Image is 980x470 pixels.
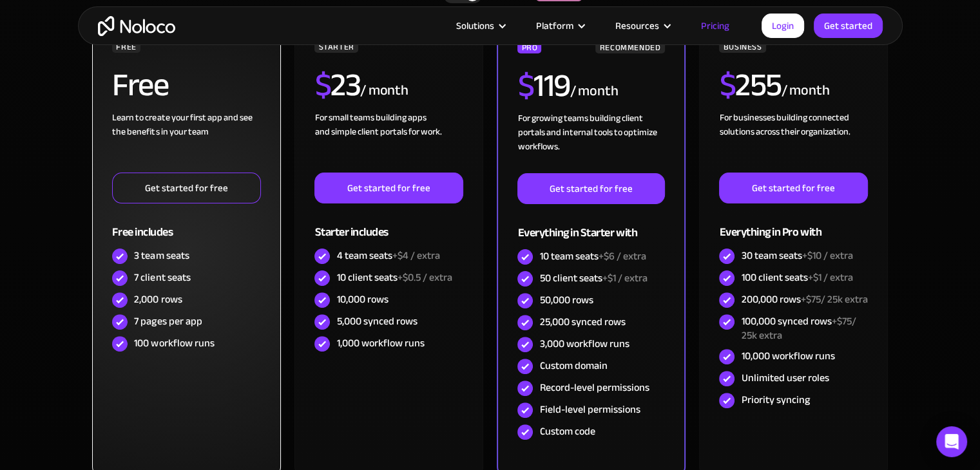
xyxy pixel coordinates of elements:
span: +$6 / extra [598,247,646,266]
div: Platform [536,17,573,34]
span: +$4 / extra [392,246,439,265]
a: Pricing [685,17,745,34]
div: PRO [517,41,541,53]
a: Get started for free [314,173,463,203]
div: 10 team seats [539,249,646,263]
span: +$0.5 / extra [397,268,452,287]
div: Priority syncing [741,393,809,407]
div: 3 team seats [134,249,189,263]
a: Get started for free [719,173,867,203]
div: 100 client seats [741,270,852,285]
div: 50 client seats [539,271,647,285]
div: BUSINESS [719,40,765,53]
div: Everything in Pro with [719,203,867,245]
div: Open Intercom Messenger [936,426,967,457]
span: $ [314,55,331,115]
div: For growing teams building client portals and internal tools to optimize workflows. [517,111,664,173]
div: Record-level permissions [539,381,649,395]
div: Unlimited user roles [741,371,829,385]
div: 7 pages per app [134,314,202,328]
h2: Free [112,69,168,101]
div: 100 workflow runs [134,336,214,350]
span: +$1 / extra [807,268,852,287]
div: 7 client seats [134,270,190,285]
a: home [98,16,175,36]
h2: 23 [314,69,360,101]
div: / month [781,80,829,101]
div: Resources [615,17,659,34]
div: RECOMMENDED [595,41,664,53]
span: $ [517,55,533,116]
div: FREE [112,40,140,53]
div: Learn to create your first app and see the benefits in your team ‍ [112,111,260,173]
div: Solutions [440,17,520,34]
div: 10,000 workflow runs [741,349,834,363]
div: For small teams building apps and simple client portals for work. ‍ [314,111,463,173]
div: 10 client seats [336,270,452,285]
div: Custom domain [539,359,607,373]
div: 50,000 rows [539,293,593,307]
div: 200,000 rows [741,292,867,306]
div: Starter includes [314,203,463,245]
span: +$75/ 25k extra [741,312,856,345]
div: / month [360,80,408,101]
a: Get started for free [112,173,260,203]
div: 5,000 synced rows [336,314,417,328]
div: 3,000 workflow runs [539,337,629,351]
div: Custom code [539,424,595,438]
a: Get started for free [517,173,664,204]
div: 30 team seats [741,249,852,263]
span: +$1 / extra [602,268,647,288]
div: 10,000 rows [336,292,388,306]
h2: 255 [719,69,781,101]
div: 1,000 workflow runs [336,336,424,350]
span: +$75/ 25k extra [800,290,867,309]
h2: 119 [517,70,570,102]
div: Solutions [456,17,494,34]
div: 4 team seats [336,249,439,263]
span: $ [719,55,735,115]
div: 100,000 synced rows [741,314,867,343]
div: 2,000 rows [134,292,182,306]
div: Free includes [112,203,260,245]
div: / month [570,81,618,102]
div: Field-level permissions [539,402,640,417]
span: +$10 / extra [802,246,852,265]
div: For businesses building connected solutions across their organization. ‍ [719,111,867,173]
div: Platform [520,17,599,34]
div: Resources [599,17,685,34]
div: Everything in Starter with [517,204,664,246]
a: Login [762,14,804,38]
a: Get started [814,14,883,38]
div: 25,000 synced rows [539,315,625,329]
div: STARTER [314,40,358,53]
